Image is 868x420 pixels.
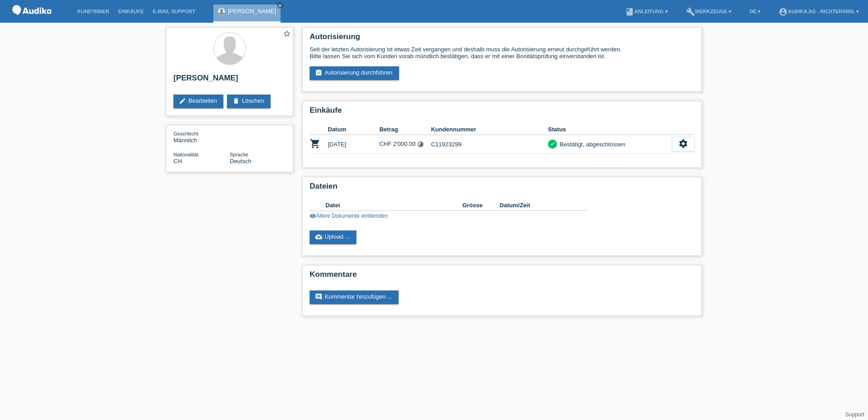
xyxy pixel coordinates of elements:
i: cloud_upload [315,233,322,240]
span: Geschlecht [173,131,198,136]
i: POSP00024862 [310,138,321,149]
i: Fixe Raten (12 Raten) [417,141,424,148]
a: DE ▾ [745,9,765,14]
i: book [625,7,634,16]
a: buildWerkzeuge ▾ [681,9,736,14]
a: [PERSON_NAME] [227,8,276,15]
a: commentKommentar hinzufügen ... [310,290,399,304]
i: visibility [310,213,316,219]
a: visibilityÄltere Dokumente einblenden [310,213,388,219]
i: assignment_turned_in [315,69,322,76]
i: edit [179,97,186,105]
a: deleteLöschen [227,95,271,108]
i: build [686,7,695,16]
h2: Autorisierung [310,32,695,46]
a: Einkäufe [113,9,148,14]
i: delete [232,97,240,105]
span: Schweiz [173,158,182,165]
th: Datei [325,200,462,211]
a: POS — MF Group [9,18,54,25]
th: Betrag [380,124,431,135]
a: editBearbeiten [173,95,223,108]
div: Seit der letzten Autorisierung ist etwas Zeit vergangen und deshalb muss die Autorisierung erneut... [310,46,695,60]
div: Bestätigt, abgeschlossen [557,140,626,149]
th: Status [548,124,672,135]
i: comment [315,293,322,300]
a: bookAnleitung ▾ [621,9,672,14]
th: Datum/Zeit [500,200,574,211]
i: close [278,3,282,8]
a: Support [845,411,864,418]
th: Grösse [462,200,499,211]
a: close [277,2,283,9]
a: Kund*innen [73,9,113,14]
div: Männlich [173,130,230,144]
i: settings [678,139,688,149]
i: account_circle [779,7,788,16]
td: [DATE] [328,135,380,154]
i: star_border [283,30,291,38]
h2: Kommentare [310,270,695,284]
h2: [PERSON_NAME] [173,74,286,87]
a: account_circleAudika AG - Richterswil ▾ [774,9,863,14]
td: C11923299 [431,135,548,154]
span: Nationalität [173,152,198,157]
h2: Einkäufe [310,106,695,120]
span: Sprache [230,152,248,157]
td: CHF 2'000.00 [380,135,431,154]
a: star_border [283,30,291,39]
a: assignment_turned_inAutorisierung durchführen [310,66,399,80]
h2: Dateien [310,182,695,195]
a: cloud_uploadUpload ... [310,230,356,244]
a: E-Mail Support [148,9,200,14]
i: check [549,140,556,147]
span: Deutsch [230,158,252,165]
th: Datum [328,124,380,135]
th: Kundennummer [431,124,548,135]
